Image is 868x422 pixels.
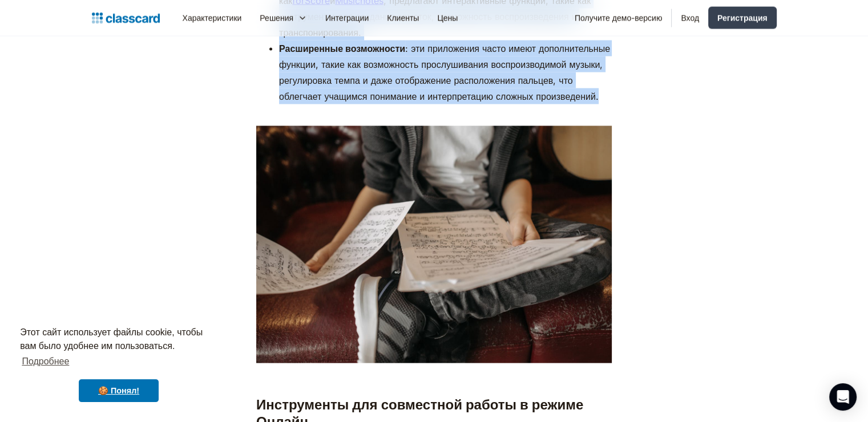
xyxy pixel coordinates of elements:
[829,383,857,411] div: Откройте Интерком-Мессенджер
[378,5,428,31] a: Клиенты
[279,43,610,102] ya-tr-span: : эти приложения часто имеют дополнительные функции, такие как возможность прослушивания воспроиз...
[387,13,419,23] ya-tr-span: Клиенты
[672,5,708,31] a: Вход
[173,5,251,31] a: Характеристики
[681,13,699,23] ya-tr-span: Вход
[251,5,316,31] div: Решения
[316,5,378,31] a: Интеграции
[260,13,293,23] ya-tr-span: Решения
[79,379,159,402] a: отклонить сообщение о файлах cookie
[92,10,160,26] a: Главная
[325,13,369,23] ya-tr-span: Интеграции
[428,5,467,31] a: Цены
[256,126,612,363] img: мальчик сидит на диване и держит в руках нотный лист
[22,356,69,366] ya-tr-span: Подробнее
[20,353,71,370] a: узнайте больше о файлах cookie
[566,5,671,31] a: Получите демо-версию
[279,43,405,54] ya-tr-span: Расширенные возможности
[98,386,139,395] ya-tr-span: 🍪 Понял!
[575,13,662,23] ya-tr-span: Получите демо-версию
[437,13,458,23] ya-tr-span: Цены
[20,327,203,351] ya-tr-span: Этот сайт использует файлы cookie, чтобы вам было удобнее им пользоваться.
[183,13,242,23] ya-tr-span: Характеристики
[708,7,777,29] a: Регистрация
[717,13,768,23] ya-tr-span: Регистрация
[9,315,228,413] div: кулинарный консент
